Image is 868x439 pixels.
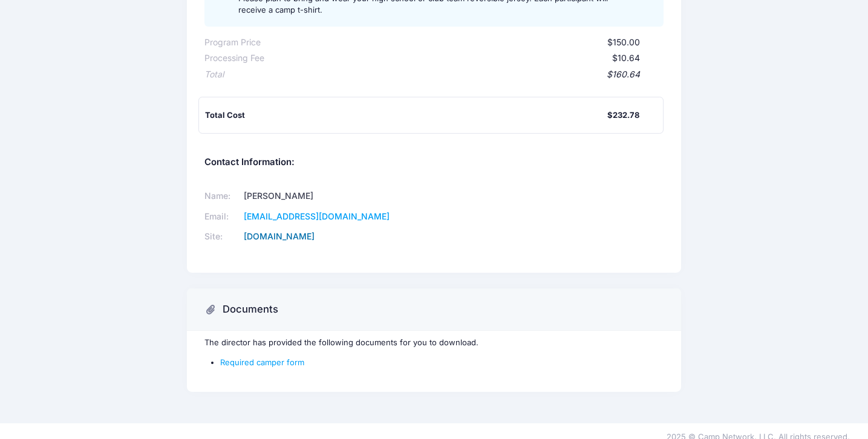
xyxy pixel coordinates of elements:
div: $232.78 [607,109,639,122]
div: Total Cost [205,109,607,122]
div: Processing Fee [204,52,264,65]
div: Total [204,68,224,81]
a: [DOMAIN_NAME] [244,231,315,241]
div: $10.64 [264,52,640,65]
p: The director has provided the following documents for you to download. [204,337,664,349]
a: [EMAIL_ADDRESS][DOMAIN_NAME] [244,211,390,221]
td: Email: [204,206,240,227]
td: Site: [204,227,240,247]
span: $150.00 [607,37,640,47]
div: $160.64 [224,68,640,81]
h5: Contact Information: [204,157,664,168]
div: Program Price [204,36,261,49]
td: [PERSON_NAME] [240,186,419,206]
a: Required camper form [220,357,304,367]
td: Name: [204,186,240,206]
h3: Documents [223,304,278,316]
